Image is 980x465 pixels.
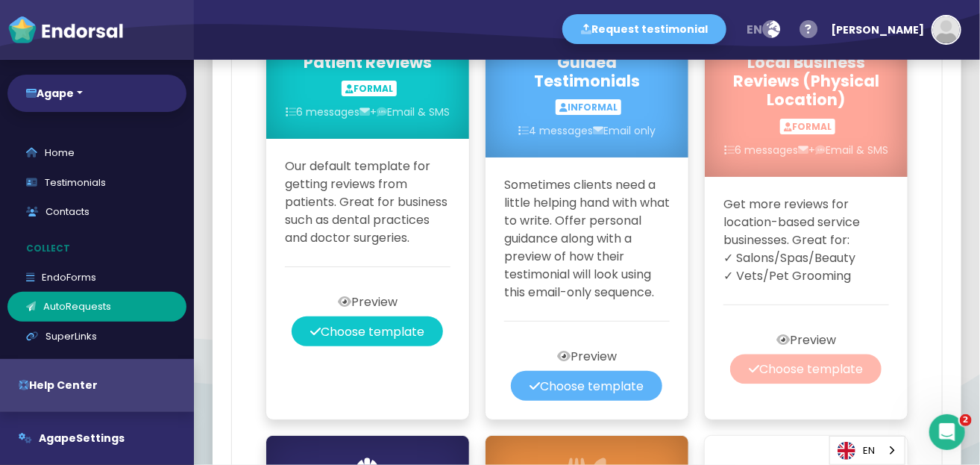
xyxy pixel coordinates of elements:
div: Language [829,436,905,465]
a: EndoForms [7,263,186,293]
button: Choose template [511,371,662,401]
p: Get more reviews for location-based service businesses. Great for: ✓ Salons/Spas/Beauty ✓ Vets/Pe... [723,196,889,285]
span: Agape [39,431,76,446]
p: Sometimes clients need a little helping hand with what to write. Offer personal guidance along wi... [504,176,670,302]
div: [PERSON_NAME] [831,7,924,52]
p: Collect [7,234,194,263]
span: 6 messages [724,143,798,157]
p: Email only [504,123,670,139]
h3: Local Business Reviews (Physical Location) [723,53,889,110]
span: Formal [780,119,835,134]
button: Preview [758,325,855,355]
button: Choose template [292,316,443,346]
button: en [738,15,790,45]
span: Informal [556,99,621,115]
a: Contacts [7,197,186,227]
aside: Language selected: English [829,436,905,465]
span: 2 [960,414,972,426]
p: Our default template for getting reviews from patients. Great for business such as dental practic... [285,157,450,247]
a: AutoRequests [7,292,186,322]
span: en [747,21,763,38]
a: EN [830,437,905,464]
a: Testimonials [7,168,186,198]
button: Request testimonial [562,14,726,44]
iframe: Intercom live chat [929,414,965,450]
img: endorsal-logo-white@2x.png [7,15,124,45]
button: Preview [538,341,635,371]
span: Formal [342,81,397,96]
h3: Patient Reviews [285,53,450,72]
a: SuperLinks [7,322,186,352]
button: Choose template [730,355,882,384]
p: + Email & SMS [285,104,450,120]
button: Agape [7,75,186,112]
p: + Email & SMS [723,143,889,158]
a: Home [7,138,186,168]
button: [PERSON_NAME] [823,7,961,52]
span: 6 messages [286,104,359,119]
img: default-avatar.jpg [933,16,960,43]
span: 4 messages [518,123,593,138]
h3: Guided Testimonials [504,53,670,90]
button: Preview [319,287,416,316]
